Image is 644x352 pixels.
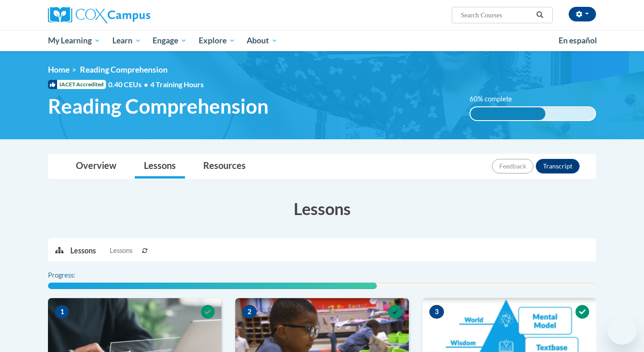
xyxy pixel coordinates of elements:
[67,154,126,179] a: Overview
[34,30,610,51] div: Main menu
[470,107,545,120] div: 60% complete
[42,30,106,51] a: My Learning
[242,305,257,319] span: 2
[48,35,100,46] span: My Learning
[112,35,141,46] span: Learn
[48,94,269,118] span: Reading Comprehension
[199,35,235,46] span: Explore
[106,30,147,51] a: Learn
[559,36,597,45] span: En español
[247,35,278,46] span: About
[48,197,596,220] h3: Lessons
[569,7,596,21] button: Account Settings
[533,10,547,21] button: Search
[536,159,580,173] button: Transcript
[150,80,204,89] span: 4 Training Hours
[108,79,150,89] span: 0.40 CEUs
[153,35,187,46] span: Engage
[144,80,148,89] span: •
[194,154,255,179] a: Resources
[80,65,168,74] span: Reading Comprehension
[135,154,185,179] a: Lessons
[48,80,106,89] span: IACET Accredited
[470,94,522,104] label: 60% complete
[48,7,222,23] a: Cox Campus
[241,30,284,51] a: About
[193,30,241,51] a: Explore
[460,10,533,21] input: Search Courses
[429,305,444,319] span: 3
[492,159,533,173] button: Feedback
[48,270,100,280] label: Progress:
[147,30,193,51] a: Engage
[55,305,69,319] span: 1
[70,246,96,256] p: Lessons
[607,315,637,345] iframe: Button to launch messaging window
[48,7,150,23] img: Cox Campus
[553,31,603,50] a: En español
[48,65,69,74] a: Home
[110,246,132,256] span: Lessons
